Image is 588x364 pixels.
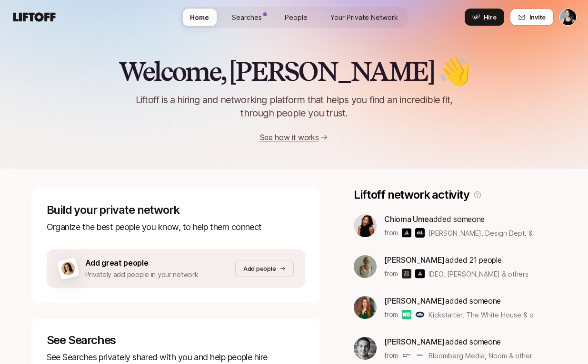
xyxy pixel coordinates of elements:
span: Searches [232,12,262,22]
p: added someone [384,213,533,225]
a: Home [182,9,217,26]
img: Penrose [415,269,425,278]
p: Organize the best people you know, to help them connect [47,220,306,234]
img: woman-on-brown-bg.png [60,260,76,277]
img: IDEO [402,269,411,278]
p: Add people [243,264,276,273]
span: Home [190,12,209,22]
span: People [285,12,308,22]
button: Cassandra Marketos [559,9,577,26]
p: Add great people [85,257,199,269]
a: Your Private Network [323,9,406,26]
img: Kickstarter [402,310,411,319]
button: Hire [465,9,504,26]
span: Kickstarter, The White House & others [429,311,550,319]
p: Privately add people in your network [85,269,199,280]
h2: Welcome, [PERSON_NAME] 👋 [119,57,469,86]
p: See Searches [47,334,306,347]
img: Cassandra Marketos [560,9,576,25]
span: Hire [484,12,497,22]
img: ffe3e81d_ce64_47de_b404_400ce086f21d.jpg [354,255,377,278]
span: [PERSON_NAME] [384,255,445,265]
img: Bloomberg Media [402,351,411,360]
img: Penrose [402,228,411,238]
img: Design Dept. [415,228,425,238]
p: from [384,350,398,361]
span: Invite [529,12,546,22]
a: See how it works [260,133,319,142]
span: [PERSON_NAME] [384,296,445,306]
span: IDEO, [PERSON_NAME] & others [429,269,528,279]
span: Bloomberg Media, Noom & others [429,352,536,360]
p: from [384,309,398,320]
img: Noom [415,351,425,360]
p: from [384,227,398,239]
a: People [277,9,315,26]
img: 9706fc95_1db1_4c38_ba60_f60916f1df58.jpg [354,214,377,237]
span: [PERSON_NAME] [384,337,445,346]
p: Liftoff is a hiring and networking platform that helps you find an incredible fit, through people... [124,93,465,120]
a: Searches [224,9,269,26]
img: The White House [415,310,425,319]
span: Chioma Ume [384,214,429,224]
img: cb57e5a4_2426_4994_8164_46b85b805d0e.jpg [354,296,377,319]
button: Add people [235,260,294,277]
img: c9ec108b_ae55_4b17_a79d_60d0fe092c2e.jpg [354,337,377,360]
p: added 21 people [384,254,528,266]
p: Build your private network [47,203,306,217]
p: added someone [384,295,533,307]
button: Invite [510,9,554,26]
span: Your Private Network [330,12,398,22]
p: added someone [384,335,533,348]
p: Liftoff network activity [354,188,469,201]
p: See Searches privately shared with you and help people hire [47,351,306,364]
span: [PERSON_NAME], Design Dept. & others [429,228,533,238]
p: from [384,268,398,279]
